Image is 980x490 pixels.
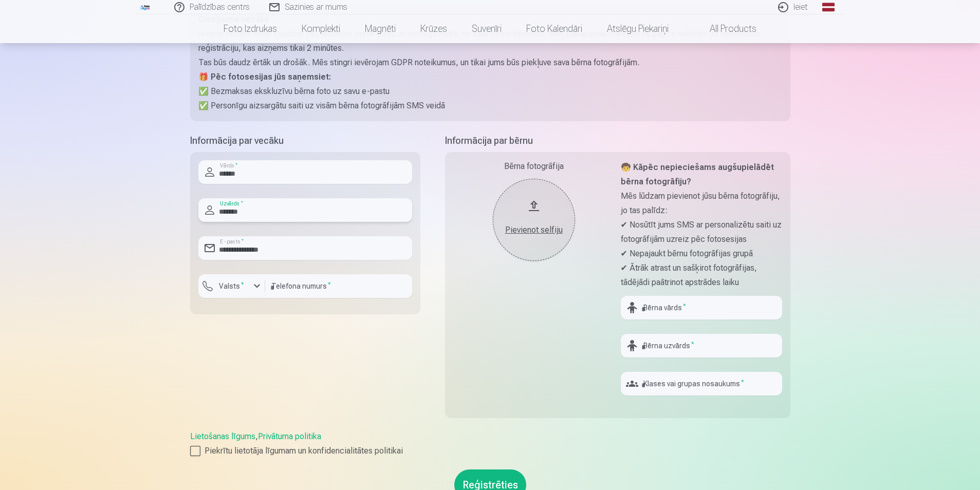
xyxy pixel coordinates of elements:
[408,14,459,43] a: Krūzes
[140,4,151,10] img: /fa1
[215,281,248,291] label: Valsts
[621,247,782,261] p: ✔ Nepajaukt bērnu fotogrāfijas grupā
[353,14,408,43] a: Magnēti
[190,134,420,148] h5: Informācija par vecāku
[258,431,321,441] a: Privātuma politika
[190,430,790,457] div: ,
[493,179,575,261] button: Pievienot selfiju
[211,14,289,43] a: Foto izdrukas
[198,274,265,298] button: Valsts*
[445,134,790,148] h5: Informācija par bērnu
[621,162,774,186] strong: 🧒 Kāpēc nepieciešams augšupielādēt bērna fotogrāfiju?
[503,224,565,236] div: Pievienot selfiju
[621,189,782,218] p: Mēs lūdzam pievienot jūsu bērna fotogrāfiju, jo tas palīdz:
[190,445,790,457] label: Piekrītu lietotāja līgumam un konfidencialitātes politikai
[514,14,595,43] a: Foto kalendāri
[595,14,681,43] a: Atslēgu piekariņi
[198,84,782,99] p: ✅ Bezmaksas ekskluzīvu bērna foto uz savu e-pastu
[198,99,782,113] p: ✅ Personīgu aizsargātu saiti uz visām bērna fotogrāfijām SMS veidā
[459,14,514,43] a: Suvenīri
[681,14,769,43] a: All products
[198,55,782,70] p: Tas būs daudz ērtāk un drošāk. Mēs stingri ievērojam GDPR noteikumus, un tikai jums būs piekļuve ...
[198,72,331,82] strong: 🎁 Pēc fotosesijas jūs saņemsiet:
[621,261,782,290] p: ✔ Ātrāk atrast un sašķirot fotogrāfijas, tādējādi paātrinot apstrādes laiku
[621,218,782,247] p: ✔ Nosūtīt jums SMS ar personalizētu saiti uz fotogrāfijām uzreiz pēc fotosesijas
[453,160,615,173] div: Bērna fotogrāfija
[289,14,353,43] a: Komplekti
[190,431,255,441] a: Lietošanas līgums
